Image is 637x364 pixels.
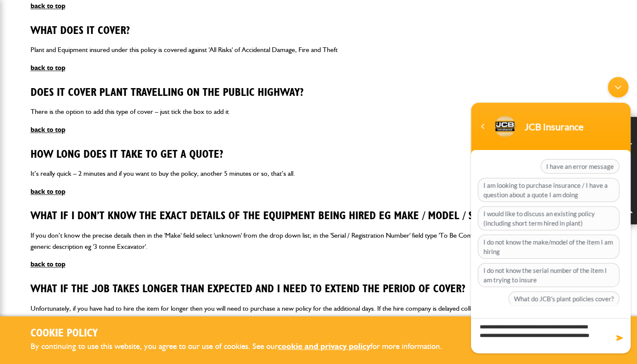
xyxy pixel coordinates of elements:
p: There is the option to add this type of cover – just tick the box to add it [31,106,607,117]
h3: What if the job takes longer than expected and I need to extend the Period of Cover? [31,283,607,296]
a: back to top [31,187,65,196]
h2: Cookie Policy [31,327,456,340]
p: It’s really quick – 2 minutes and if you want to buy the policy, another 5 minutes or so, that’s ... [31,168,607,179]
h3: What if I don’t know the exact details of the equipment being hired eg Make / Model / Serial Number? [31,210,607,223]
a: back to top [31,260,65,268]
a: back to top [31,64,65,72]
iframe: SalesIQ Chatwindow [467,73,635,358]
h3: What does it Cover? [31,24,607,38]
p: By continuing to use this website, you agree to our use of cookies. See our for more information. [31,340,456,353]
p: If you don’t know the precise details then in the 'Make' field select 'unknown' from the drop dow... [31,230,607,252]
h3: Does it Cover Plant travelling on the Public Highway? [31,86,607,100]
a: back to top [31,2,65,10]
a: cookie and privacy policy [278,341,370,351]
a: contact us [81,315,113,323]
p: Unfortunately, if you have had to hire the item for longer then you will need to purchase a new p... [31,303,607,325]
h3: How long does it take to get a quote? [31,148,607,162]
a: back to top [31,125,65,134]
p: Plant and Equipment insured under this policy is covered against 'All Risks' of Accidental Damage... [31,44,607,55]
